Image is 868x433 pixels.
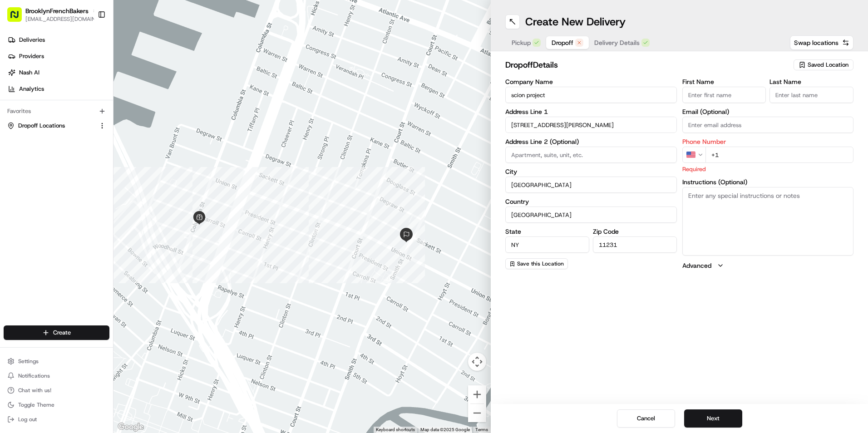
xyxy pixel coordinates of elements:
[18,203,69,212] span: Knowledge Base
[4,355,109,368] button: Settings
[617,409,675,428] button: Cancel
[75,141,79,148] span: •
[525,15,626,29] h1: Create New Delivery
[769,79,853,85] label: Last Name
[4,49,113,64] a: Providers
[116,421,146,433] img: Google
[505,207,677,223] input: Enter country
[86,203,146,212] span: API Documentation
[18,387,51,394] span: Chat with us!
[9,118,61,125] div: Past conversations
[682,138,854,145] label: Phone Number
[19,36,45,44] span: Deliveries
[18,122,65,130] span: Dropoff Locations
[154,89,165,100] button: Start new chat
[19,52,44,60] span: Providers
[594,38,640,47] span: Delivery Details
[116,421,146,433] a: Open this area in Google Maps (opens a new window)
[682,79,766,85] label: First Name
[808,61,848,69] span: Saved Location
[5,199,73,216] a: 📗Knowledge Base
[769,87,853,103] input: Enter last name
[794,59,853,71] button: Saved Location
[9,204,16,211] div: 📗
[505,108,677,115] label: Address Line 1
[18,416,37,423] span: Log out
[790,35,853,50] button: Swap locations
[25,15,99,23] button: [EMAIL_ADDRESS][DOMAIN_NAME]
[512,38,531,47] span: Pickup
[505,228,589,235] label: State
[682,261,711,270] label: Advanced
[19,85,44,93] span: Analytics
[593,228,677,235] label: Zip Code
[25,6,89,15] button: BrooklynFrenchBakers
[684,409,742,428] button: Next
[682,117,854,133] input: Enter email address
[41,87,149,96] div: Start new chat
[77,165,80,172] span: •
[505,59,788,71] h2: dropoff Details
[7,122,95,130] a: Dropoff Locations
[4,4,94,25] button: BrooklynFrenchBakers[EMAIL_ADDRESS][DOMAIN_NAME]
[24,59,150,68] input: Clear
[18,401,54,408] span: Toggle Theme
[705,147,854,163] input: Enter phone number
[9,132,24,147] img: Nelly AZAMBRE
[4,118,109,133] button: Dropoff Locations
[4,104,109,118] div: Favorites
[505,198,677,205] label: Country
[505,138,677,145] label: Address Line 2 (Optional)
[505,258,568,269] button: Save this Location
[505,79,677,85] label: Company Name
[9,87,25,103] img: 1736555255976-a54dd68f-1ca7-489b-9aae-adbdc363a1c4
[475,427,488,432] a: Terms (opens in new tab)
[468,404,486,422] button: Zoom out
[505,236,589,253] input: Enter state
[682,108,854,115] label: Email (Optional)
[28,141,74,148] span: [PERSON_NAME]
[4,325,109,340] button: Create
[4,33,113,47] a: Deliveries
[682,165,854,173] p: Required
[9,36,165,51] p: Welcome 👋
[64,225,110,232] a: Powered byPylon
[53,329,71,337] span: Create
[794,38,838,47] span: Swap locations
[90,225,110,232] span: Pylon
[4,82,113,96] a: Analytics
[4,413,109,426] button: Log out
[73,199,149,216] a: 💻API Documentation
[682,261,854,270] button: Advanced
[9,9,27,27] img: Nash
[505,117,677,133] input: Enter address
[4,384,109,397] button: Chat with us!
[517,260,564,267] span: Save this Location
[468,385,486,403] button: Zoom in
[505,177,677,193] input: Enter city
[468,353,486,371] button: Map camera controls
[505,168,677,175] label: City
[80,141,99,148] span: [DATE]
[4,399,109,411] button: Toggle Theme
[18,358,39,365] span: Settings
[4,369,109,382] button: Notifications
[77,204,84,211] div: 💻
[4,65,113,80] a: Nash AI
[19,69,39,77] span: Nash AI
[141,116,165,127] button: See all
[18,166,25,173] img: 1736555255976-a54dd68f-1ca7-489b-9aae-adbdc363a1c4
[9,157,24,171] img: Klarizel Pensader
[552,38,573,47] span: Dropoff
[41,96,125,103] div: We're available if you need us!
[420,427,470,432] span: Map data ©2025 Google
[505,147,677,163] input: Apartment, suite, unit, etc.
[682,179,854,185] label: Instructions (Optional)
[18,372,50,379] span: Notifications
[28,165,75,172] span: Klarizel Pensader
[593,236,677,253] input: Enter zip code
[682,87,766,103] input: Enter first name
[82,165,100,172] span: [DATE]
